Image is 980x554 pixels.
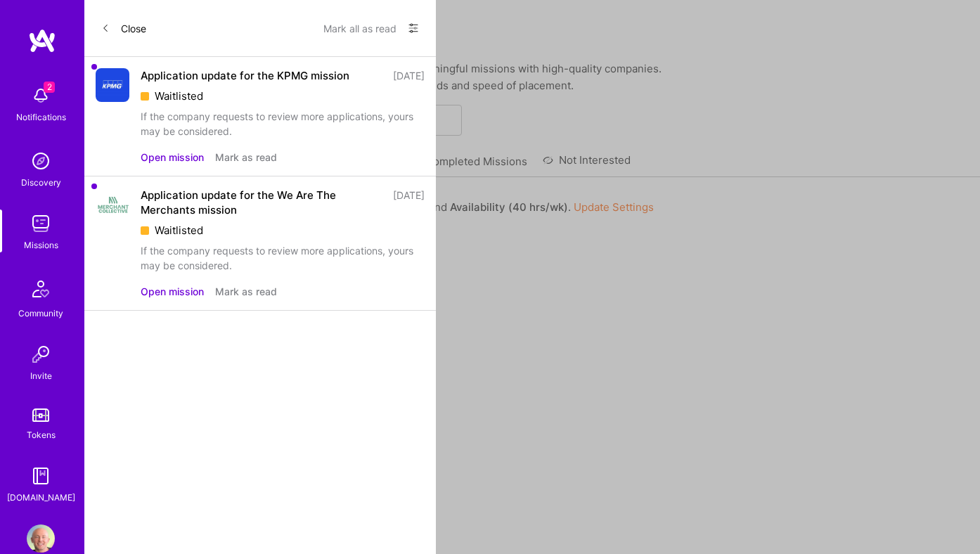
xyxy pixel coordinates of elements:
button: Open mission [141,150,204,165]
div: Waitlisted [141,89,425,103]
div: Tokens [27,427,56,442]
div: Waitlisted [141,223,425,238]
div: Application update for the KPMG mission [141,68,349,83]
img: Company Logo [96,188,129,221]
img: Invite [27,340,55,368]
a: User Avatar [23,524,58,553]
button: Mark as read [215,284,277,299]
div: Invite [30,368,52,383]
button: Mark as read [215,150,277,165]
button: Close [101,17,146,39]
img: tokens [32,408,49,422]
div: Community [18,306,63,321]
div: [DOMAIN_NAME] [7,490,75,505]
div: If the company requests to review more applications, yours may be considered. [141,109,425,138]
img: guide book [27,462,55,490]
img: teamwork [27,210,55,238]
img: discovery [27,147,55,175]
div: Missions [24,238,58,252]
div: If the company requests to review more applications, yours may be considered. [141,243,425,273]
div: Application update for the We Are The Merchants mission [141,188,385,217]
img: Community [24,272,58,306]
div: [DATE] [393,68,425,83]
button: Open mission [141,284,204,299]
img: Company Logo [96,68,129,102]
img: User Avatar [27,524,55,553]
div: Discovery [21,175,61,190]
button: Mark all as read [323,17,396,39]
img: logo [28,28,56,53]
div: [DATE] [393,188,425,217]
